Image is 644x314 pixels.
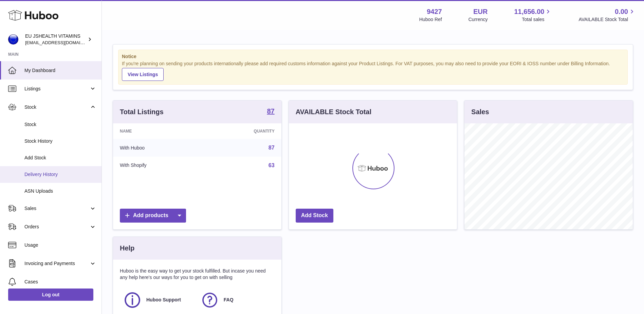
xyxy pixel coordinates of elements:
td: With Huboo [113,139,204,157]
div: EU JSHEALTH VITAMINS [25,33,86,46]
a: 0.00 AVAILABLE Stock Total [578,7,636,23]
th: Quantity [204,123,281,139]
img: internalAdmin-9427@internal.huboo.com [8,34,18,45]
div: If you're planning on sending your products internationally please add required customs informati... [122,60,624,81]
a: Add Stock [296,209,333,223]
span: Invoicing and Payments [24,260,89,267]
h3: Sales [471,107,489,117]
span: FAQ [224,297,234,303]
div: Huboo Ref [419,16,442,23]
span: Stock [24,104,89,110]
span: Stock [24,121,96,128]
a: 11,656.00 Total sales [514,7,552,23]
span: [EMAIL_ADDRESS][DOMAIN_NAME] [25,40,100,45]
a: 87 [269,145,275,151]
span: Total sales [522,16,552,23]
span: Orders [24,224,89,230]
span: Delivery History [24,171,96,178]
p: Huboo is the easy way to get your stock fulfilled. But incase you need any help here's our ways f... [120,268,275,281]
span: Cases [24,279,96,285]
h3: Help [120,244,134,253]
a: Huboo Support [123,291,194,309]
div: Currency [468,16,488,23]
span: Add Stock [24,155,96,161]
span: Huboo Support [146,297,181,303]
span: ASN Uploads [24,188,96,194]
a: 63 [269,162,275,168]
span: Listings [24,86,89,92]
span: My Dashboard [24,67,96,74]
a: Log out [8,289,93,301]
strong: Notice [122,53,624,60]
a: View Listings [122,68,164,81]
strong: 9427 [427,7,442,16]
span: Sales [24,205,89,212]
a: 87 [267,108,274,116]
strong: EUR [473,7,487,16]
th: Name [113,123,204,139]
span: 0.00 [615,7,628,16]
a: FAQ [201,291,271,309]
a: Add products [120,209,186,223]
span: Usage [24,242,96,248]
span: Stock History [24,138,96,144]
strong: 87 [267,108,274,115]
span: 11,656.00 [514,7,544,16]
h3: Total Listings [120,107,164,117]
h3: AVAILABLE Stock Total [296,107,371,117]
span: AVAILABLE Stock Total [578,16,636,23]
td: With Shopify [113,157,204,174]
